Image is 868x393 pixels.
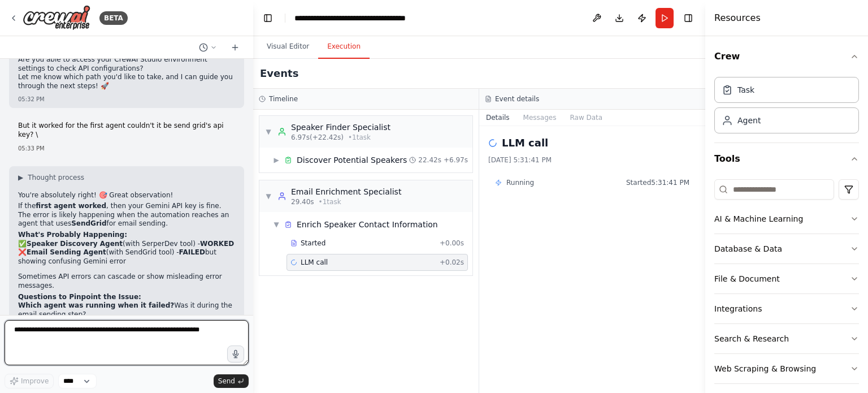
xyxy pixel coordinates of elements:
[21,377,49,386] span: Improve
[291,197,314,206] span: 29.40s
[714,354,859,383] button: Web Scraping & Browsing
[301,258,328,267] span: LLM call
[71,219,106,227] strong: SendGrid
[18,173,84,182] button: ▶Thought process
[479,110,517,126] button: Details
[714,204,859,234] button: AI & Machine Learning
[258,35,318,59] button: Visual Editor
[36,202,106,210] strong: first agent worked
[18,240,235,249] li: ✅ (with SerperDev tool) -
[301,239,325,248] span: Started
[488,156,696,165] div: [DATE] 5:31:41 PM
[18,73,235,90] p: Let me know which path you'd like to take, and I can guide you through the next steps! 🚀
[269,94,298,103] h3: Timeline
[200,240,234,248] strong: WORKED
[18,191,235,200] p: You're absolutely right! 🎯 Great observation!
[214,374,249,388] button: Send
[226,41,244,54] button: Start a new chat
[18,144,235,153] div: 05:33 PM
[714,324,859,353] button: Search & Research
[737,84,754,96] div: Task
[291,133,344,142] span: 6.97s (+22.42s)
[714,333,789,344] div: Search & Research
[218,377,235,386] span: Send
[18,301,174,309] strong: Which agent was running when it failed?
[348,133,371,142] span: • 1 task
[714,303,762,314] div: Integrations
[714,363,816,374] div: Web Scraping & Browsing
[297,219,438,230] div: Enrich Speaker Contact Information
[714,41,859,72] button: Crew
[440,258,464,267] span: + 0.02s
[495,94,539,103] h3: Event details
[291,186,401,197] div: Email Enrichment Specialist
[294,12,422,24] nav: breadcrumb
[5,374,54,388] button: Improve
[440,239,464,248] span: + 0.00s
[27,248,106,256] strong: Email Sending Agent
[318,35,370,59] button: Execution
[227,346,244,362] button: Click to speak your automation idea
[714,143,859,175] button: Tools
[273,220,280,229] span: ▼
[444,156,468,165] span: + 6.97s
[737,115,761,126] div: Agent
[18,55,235,73] li: Are you able to access your CrewAI Studio environment settings to check API configurations?
[517,110,563,126] button: Messages
[18,293,141,301] strong: Questions to Pinpoint the Issue:
[714,72,859,142] div: Crew
[260,10,276,26] button: Hide left sidebar
[502,135,548,151] h2: LLM call
[18,273,235,290] p: Sometimes API errors can cascade or show misleading error messages.
[265,127,272,136] span: ▼
[506,178,534,187] span: Running
[18,173,23,182] span: ▶
[260,66,298,81] h2: Events
[265,192,272,201] span: ▼
[179,248,205,256] strong: FAILED
[563,110,609,126] button: Raw Data
[626,178,689,187] span: Started 5:31:41 PM
[18,122,235,139] p: But it worked for the first agent couldn't it be send grid's api key? \
[297,154,407,166] div: Discover Potential Speakers
[28,173,84,182] span: Thought process
[18,248,235,266] li: ❌ (with SendGrid tool) - but showing confusing Gemini error
[714,213,803,224] div: AI & Machine Learning
[99,11,128,25] div: BETA
[714,273,780,284] div: File & Document
[27,240,123,248] strong: Speaker Discovery Agent
[714,294,859,323] button: Integrations
[319,197,341,206] span: • 1 task
[194,41,222,54] button: Switch to previous chat
[714,175,859,393] div: Tools
[418,156,441,165] span: 22.42s
[18,231,127,239] strong: What's Probably Happening:
[714,264,859,293] button: File & Document
[23,5,90,31] img: Logo
[714,243,782,254] div: Database & Data
[273,156,280,165] span: ▶
[18,95,235,103] div: 05:32 PM
[680,10,696,26] button: Hide right sidebar
[18,202,235,228] p: If the , then your Gemini API key is fine. The error is likely happening when the automation reac...
[714,11,761,25] h4: Resources
[291,122,390,133] div: Speaker Finder Specialist
[714,234,859,264] button: Database & Data
[18,301,235,319] li: Was it during the email sending step?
